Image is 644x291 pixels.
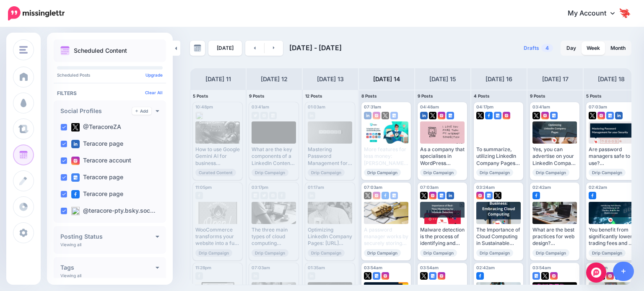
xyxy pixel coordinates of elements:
[494,192,501,199] img: twitter-square.png
[382,192,389,199] img: facebook-square.png
[249,93,265,98] span: 9 Posts
[195,104,213,109] span: 10:48pm
[598,74,625,84] h4: [DATE] 18
[364,265,382,270] span: 03:54am
[589,185,607,190] span: 02:42am
[589,112,596,119] img: twitter-square.png
[373,272,380,280] img: google_business-square.png
[74,48,127,54] p: Scheduled Content
[195,265,211,270] span: 11:28pm
[420,185,439,190] span: 07:03am
[589,227,633,247] div: You benefit from significantly lower trading fees and a streamlined process that ensures more of ...
[308,169,345,176] span: Drip Campaign
[252,265,270,270] span: 07:03am
[71,207,80,215] img: bluesky-square.png
[71,123,80,131] img: twitter-square.png
[252,169,288,176] span: Drip Campaign
[605,41,631,55] a: Month
[57,73,163,77] p: Scheduled Posts
[420,227,465,247] div: Malware detection is the process of identifying and removing malicious software, such as viruses,...
[269,192,277,199] img: instagram-grey-square.png
[308,192,315,199] img: linkedin-grey-square.png
[71,173,80,182] img: google_business-square.png
[145,72,163,77] a: Upgrade
[195,227,240,247] div: WooCommerce transforms your website into a fully functional online shop. Read more 👉 [URL] #eComm...
[308,227,352,247] div: Optimizing LinkedIn Company Pages: [URL] #OnlineMarketing #Marketing #ExcellentTool #Website #Hos...
[532,112,540,119] img: twitter-square.png
[71,190,80,198] img: facebook-square.png
[429,192,436,199] img: instagram-square.png
[532,272,540,280] img: google_business-square.png
[476,169,513,176] span: Drip Campaign
[60,108,132,114] h4: Social Profiles
[438,272,445,280] img: instagram-square.png
[308,249,345,257] span: Drip Campaign
[532,185,551,190] span: 02:42am
[542,74,569,84] h4: [DATE] 17
[60,46,70,55] img: calendar.png
[71,157,131,165] label: Teracore account
[532,192,540,199] img: facebook-square.png
[390,112,398,119] img: google_business-square.png
[420,146,465,167] div: As a company that specialises in WordPress development and managed hosting, we know how important...
[476,104,493,109] span: 04:17pm
[361,93,377,98] span: 8 Posts
[193,93,208,98] span: 5 Posts
[364,192,371,199] img: twitter-square.png
[364,169,401,176] span: Drip Campaign
[476,272,484,280] img: facebook-square.png
[390,192,398,199] img: google_business-square.png
[559,3,631,24] a: My Account
[420,272,428,280] img: twitter-square.png
[195,146,240,167] div: How to use Google Gemini AI for business development and marketing: [URL] #marketing #aimarketing...
[420,169,457,176] span: Drip Campaign
[532,265,551,270] span: 03:54am
[429,272,436,280] img: google_business-square.png
[438,112,445,119] img: instagram-square.png
[476,192,484,199] img: instagram-square.png
[597,112,605,119] img: instagram-square.png
[269,112,277,119] img: google_business-grey-square.png
[382,112,389,119] img: twitter-square.png
[550,112,558,119] img: google_business-square.png
[195,192,203,199] img: facebook-grey-square.png
[485,112,493,119] img: facebook-square.png
[195,249,232,257] span: Drip Campaign
[278,192,286,199] img: facebook-grey-square.png
[373,112,380,119] img: instagram-square.png
[305,93,322,98] span: 12 Posts
[308,272,315,280] img: linkedin-grey-square.png
[615,112,623,119] img: linkedin-square.png
[289,44,342,52] span: [DATE] - [DATE]
[252,104,269,109] span: 03:41am
[57,90,163,96] h4: Filters
[606,112,614,119] img: google_business-square.png
[194,44,201,52] img: calendar-grey-darker.png
[252,272,259,280] img: linkedin-grey-square.png
[550,272,558,280] img: instagram-square.png
[373,192,380,199] img: instagram-square.png
[364,272,371,280] img: twitter-square.png
[532,169,569,176] span: Drip Campaign
[532,227,577,247] div: What are the best practices for web design? Read more 👉 [URL] #Website #Hosting #Development
[420,192,428,199] img: twitter-square.png
[308,265,325,270] span: 01:35am
[145,90,163,95] a: Clear All
[476,112,484,119] img: twitter-square.png
[364,104,381,109] span: 07:31am
[541,112,549,119] img: instagram-square.png
[71,140,123,148] label: Teracore page
[19,46,28,54] img: menu.png
[308,146,352,167] div: Mastering Password Management for your Security ▸ [URL] #Bitwarden #LastPass #Password #Developme...
[532,146,577,167] div: Yes, you can advertise on your LinkedIn Company Page by using LinkedIn's advertising tools to cre...
[71,140,80,148] img: linkedin-square.png
[252,112,259,119] img: twitter-grey-square.png
[308,112,315,119] img: linkedin-grey-square.png
[260,112,268,119] img: instagram-grey-square.png
[195,112,203,119] img: bluesky-grey-square.png
[532,249,569,257] span: Drip Campaign
[486,74,512,84] h4: [DATE] 16
[420,265,439,270] span: 03:54am
[476,227,521,247] div: The Importance of Cloud Computing in Sustainable Business Practices Read more 👉 [URL] #GoogleDriv...
[485,192,493,199] img: google_business-square.png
